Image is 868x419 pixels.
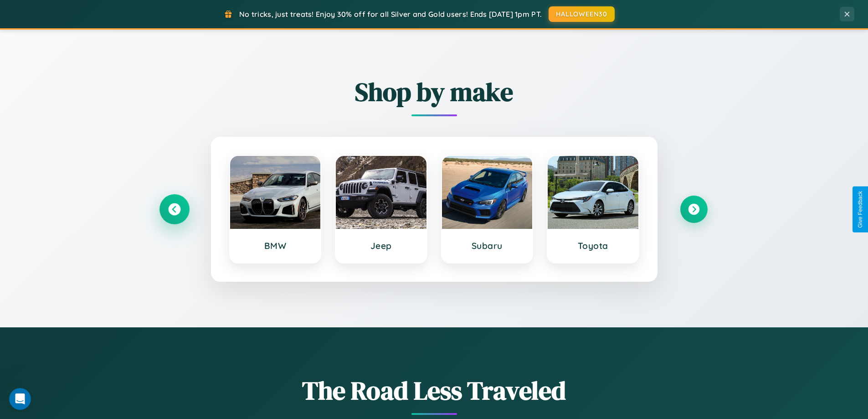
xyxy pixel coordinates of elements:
[857,191,863,228] div: Give Feedback
[161,373,708,408] h1: The Road Less Traveled
[557,240,629,251] h3: Toyota
[549,6,615,22] button: HALLOWEEN30
[239,240,312,251] h3: BMW
[451,240,524,251] h3: Subaru
[9,388,31,410] iframe: Intercom live chat
[345,240,417,251] h3: Jeep
[239,10,542,19] span: No tricks, just treats! Enjoy 30% off for all Silver and Gold users! Ends [DATE] 1pm PT.
[161,74,708,109] h2: Shop by make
